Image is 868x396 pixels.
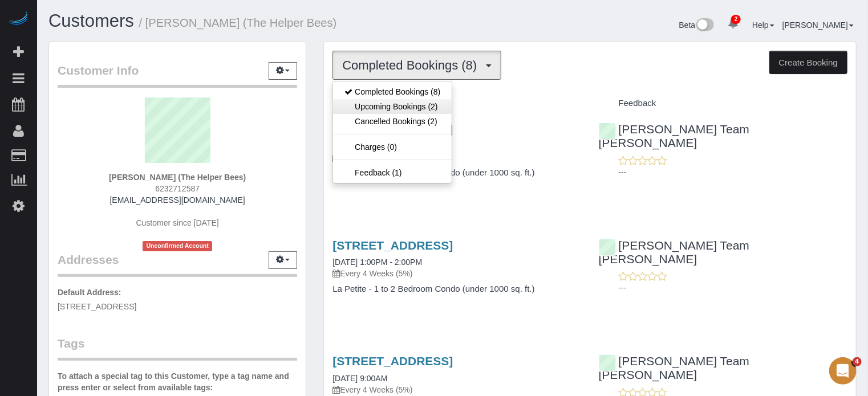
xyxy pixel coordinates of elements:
[332,168,581,178] h4: La Petite - 1 to 2 Bedroom Condo (under 1000 sq. ft.)
[136,218,219,227] span: Customer since [DATE]
[48,11,134,31] a: Customers
[619,282,847,293] p: ---
[155,184,200,193] span: 6232712587
[853,357,862,366] span: 4
[58,335,297,361] legend: Tags
[599,99,847,108] h4: Feedback
[143,241,212,251] span: Unconfirmed Account
[58,62,297,88] legend: Customer Info
[333,114,452,129] a: Cancelled Bookings (2)
[58,370,297,393] label: To attach a special tag to this Customer, type a tag name and press enter or select from availabl...
[599,354,750,381] a: [PERSON_NAME] Team [PERSON_NAME]
[333,99,452,114] a: Upcoming Bookings (2)
[7,11,30,27] img: Automaid Logo
[110,195,245,205] a: [EMAIL_ADDRESS][DOMAIN_NAME]
[332,239,453,252] a: [STREET_ADDRESS]
[333,165,452,180] a: Feedback (1)
[332,384,581,395] p: Every 4 Weeks (5%)
[332,284,581,294] h4: La Petite - 1 to 2 Bedroom Condo (under 1000 sq. ft.)
[599,239,750,266] a: [PERSON_NAME] Team [PERSON_NAME]
[332,374,387,383] a: [DATE] 9:00AM
[599,123,750,149] a: [PERSON_NAME] Team [PERSON_NAME]
[769,51,847,75] button: Create Booking
[619,166,847,178] p: ---
[109,173,246,182] strong: [PERSON_NAME] (The Helper Bees)
[332,354,453,368] a: [STREET_ADDRESS]
[58,287,121,298] label: Default Address:
[58,302,136,311] span: [STREET_ADDRESS]
[342,58,482,72] span: Completed Bookings (8)
[752,21,774,30] a: Help
[695,18,714,33] img: New interface
[722,11,744,36] a: 2
[332,258,422,267] a: [DATE] 1:00PM - 2:00PM
[332,99,581,108] h4: Service
[731,15,741,24] span: 2
[679,21,715,30] a: Beta
[782,21,854,30] a: [PERSON_NAME]
[332,268,581,279] p: Every 4 Weeks (5%)
[332,152,581,164] p: Every 4 Weeks (5%)
[332,51,501,80] button: Completed Bookings (8)
[139,17,337,29] small: / [PERSON_NAME] (The Helper Bees)
[829,357,857,385] iframe: Intercom live chat
[333,84,452,99] a: Completed Bookings (8)
[333,140,452,154] a: Charges (0)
